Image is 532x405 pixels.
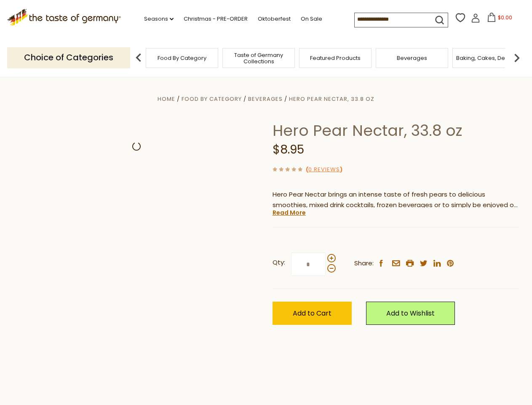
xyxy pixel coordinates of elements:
[291,253,326,276] input: Qty:
[354,258,374,269] span: Share:
[498,14,512,21] span: $0.00
[184,14,248,24] a: Christmas - PRE-ORDER
[273,257,285,268] strong: Qty:
[301,14,322,24] a: On Sale
[273,189,519,211] p: Hero Pear Nectar brings an intense taste of fresh pears to delicious smoothies, mixed drink cockt...
[130,49,147,66] img: previous arrow
[182,95,242,103] a: Food By Category
[273,208,306,217] a: Read More
[158,95,175,103] a: Home
[158,55,206,61] a: Food By Category
[289,95,374,103] a: Hero Pear Nectar, 33.8 oz
[248,95,283,103] a: Beverages
[273,141,304,158] span: $8.95
[7,47,130,68] p: Choice of Categories
[273,302,352,325] button: Add to Cart
[258,14,291,24] a: Oktoberfest
[508,49,525,66] img: next arrow
[482,13,518,25] button: $0.00
[306,165,342,173] span: ( )
[144,14,174,24] a: Seasons
[366,302,455,325] a: Add to Wishlist
[310,55,361,61] a: Featured Products
[225,52,292,65] a: Taste of Germany Collections
[308,165,340,174] a: 0 Reviews
[293,308,331,318] span: Add to Cart
[456,55,521,61] a: Baking, Cakes, Desserts
[273,121,519,140] h1: Hero Pear Nectar, 33.8 oz
[397,55,427,61] a: Beverages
